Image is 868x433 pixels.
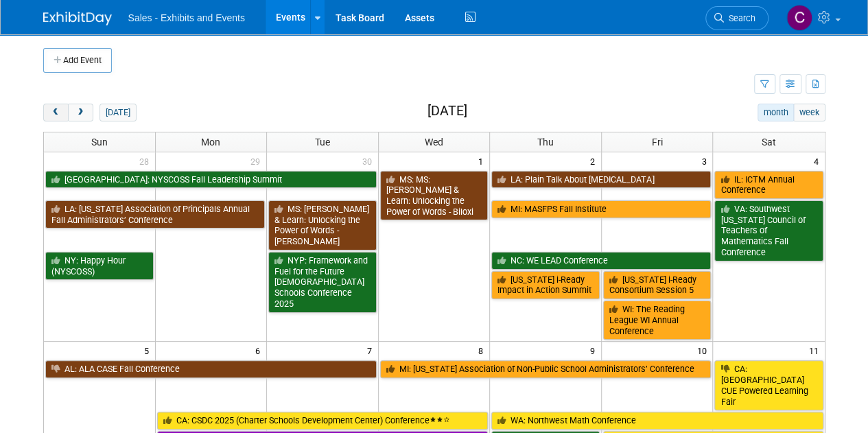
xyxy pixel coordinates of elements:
[695,342,712,359] span: 10
[491,171,711,189] a: LA: Plain Talk About [MEDICAL_DATA]
[143,342,155,359] span: 5
[268,252,377,313] a: NYP: Framework and Fuel for the Future [DEMOGRAPHIC_DATA] Schools Conference 2025
[201,137,220,148] span: Mon
[425,137,443,148] span: Wed
[705,6,769,30] a: Search
[427,104,467,119] h2: [DATE]
[758,104,794,121] button: month
[491,271,600,299] a: [US_STATE] i-Ready Impact in Action Summit
[366,342,378,359] span: 7
[315,137,330,148] span: Tue
[793,104,825,121] button: week
[714,171,823,199] a: IL: ICTM Annual Conference
[268,200,377,250] a: MS: [PERSON_NAME] & Learn: Unlocking the Power of Words - [PERSON_NAME]
[157,412,489,430] a: CA: CSDC 2025 (Charter Schools Development Center) Conference
[91,137,108,148] span: Sun
[491,252,711,270] a: NC: WE LEAD Conference
[249,152,266,169] span: 29
[68,104,93,121] button: next
[128,12,245,23] span: Sales - Exhibits and Events
[477,152,489,169] span: 1
[45,360,377,378] a: AL: ALA CASE Fall Conference
[589,152,601,169] span: 2
[43,48,112,73] button: Add Event
[380,171,489,221] a: MS: MS: [PERSON_NAME] & Learn: Unlocking the Power of Words - Biloxi
[99,104,136,121] button: [DATE]
[812,152,825,169] span: 4
[786,5,812,31] img: Christine Lurz
[43,104,69,121] button: prev
[537,137,554,148] span: Thu
[603,271,712,299] a: [US_STATE] i-Ready Consortium Session 5
[762,137,776,148] span: Sat
[45,171,377,189] a: [GEOGRAPHIC_DATA]: NYSCOSS Fall Leadership Summit
[45,200,266,229] a: LA: [US_STATE] Association of Principals Annual Fall Administrators’ Conference
[603,301,712,340] a: WI: The Reading League WI Annual Conference
[589,342,601,359] span: 9
[700,152,712,169] span: 3
[45,252,154,280] a: NY: Happy Hour (NYSCOSS)
[491,200,711,218] a: MI: MASFPS Fall Institute
[43,12,112,25] img: ExhibitDay
[138,152,155,169] span: 28
[808,342,825,359] span: 11
[724,13,755,23] span: Search
[652,137,663,148] span: Fri
[714,360,823,410] a: CA: [GEOGRAPHIC_DATA] CUE Powered Learning Fair
[714,200,823,261] a: VA: Southwest [US_STATE] Council of Teachers of Mathematics Fall Conference
[491,412,823,430] a: WA: Northwest Math Conference
[477,342,489,359] span: 8
[361,152,378,169] span: 30
[380,360,712,378] a: MI: [US_STATE] Association of Non-Public School Administrators’ Conference
[254,342,266,359] span: 6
